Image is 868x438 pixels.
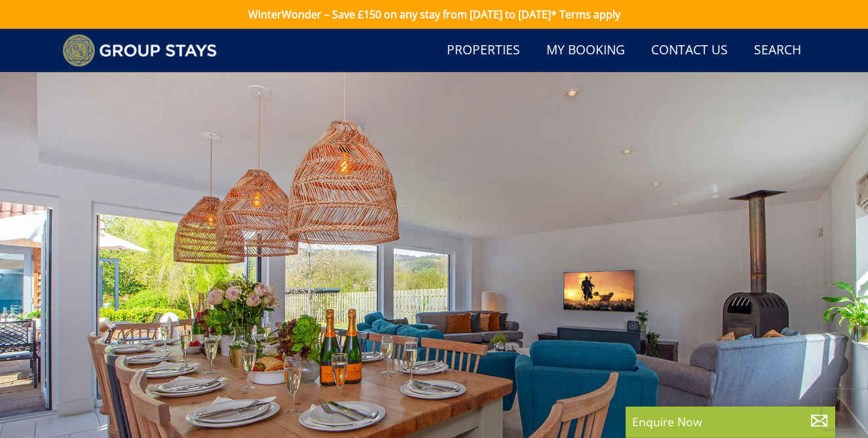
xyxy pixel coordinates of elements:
[632,413,829,430] p: Enquire Now
[442,36,525,65] a: Properties
[62,34,217,67] img: Group Stays
[646,36,733,65] a: Contact Us
[541,36,630,65] a: My Booking
[749,36,806,65] a: Search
